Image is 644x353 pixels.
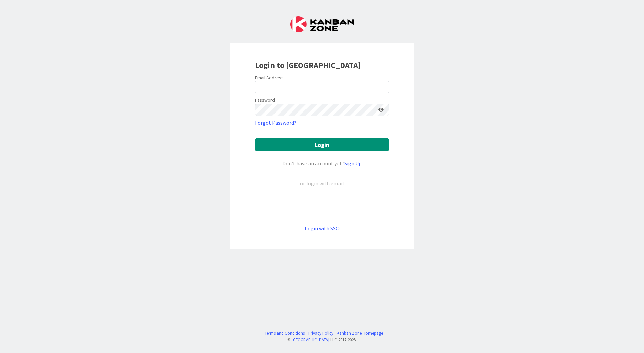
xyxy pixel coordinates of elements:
label: Password [255,97,275,104]
a: Kanban Zone Homepage [337,330,383,336]
div: Don’t have an account yet? [255,159,389,167]
img: Kanban Zone [290,16,354,32]
b: Login to [GEOGRAPHIC_DATA] [255,60,361,70]
div: © LLC 2017- 2025 . [261,336,383,343]
a: Terms and Conditions [265,330,305,336]
button: Login [255,138,389,151]
a: Privacy Policy [308,330,333,336]
div: or login with email [298,179,346,187]
a: Sign Up [344,160,362,167]
a: Login with SSO [305,225,340,232]
label: Email Address [255,75,284,81]
a: Forgot Password? [255,119,296,127]
iframe: Sign in with Google Button [252,198,392,213]
a: [GEOGRAPHIC_DATA] [292,337,329,342]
